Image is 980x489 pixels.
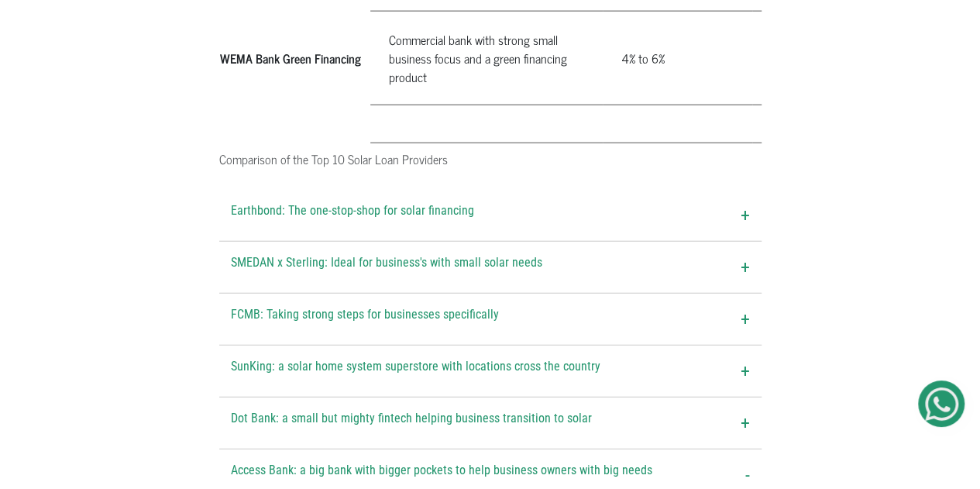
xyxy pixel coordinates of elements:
span: SMEDAN x Sterling: Ideal for business's with small solar needs [231,253,542,281]
span: Dot Bank: a small but mighty fintech helping business transition to solar [231,409,592,437]
td: Commercial bank with strong small business focus and a green financing product [370,12,603,105]
span: - [745,461,750,489]
span: Access Bank: a big bank with bigger pockets to help business owners with big needs [231,461,652,489]
span: + [741,201,750,229]
td: 4% to 6% [603,12,752,105]
span: + [741,409,750,437]
img: Get Started On Earthbond Via Whatsapp [925,387,958,421]
td: 30% [752,12,909,105]
th: WEMA Bank Green Financing [219,12,370,105]
span: + [741,253,750,281]
span: FCMB: Taking strong steps for businesses specifically [231,305,499,333]
span: + [741,305,750,333]
span: SunKing: a solar home system superstore with locations cross the country [231,357,600,385]
span: + [741,357,750,385]
span: Earthbond: The one-stop-shop for solar financing [231,201,474,229]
